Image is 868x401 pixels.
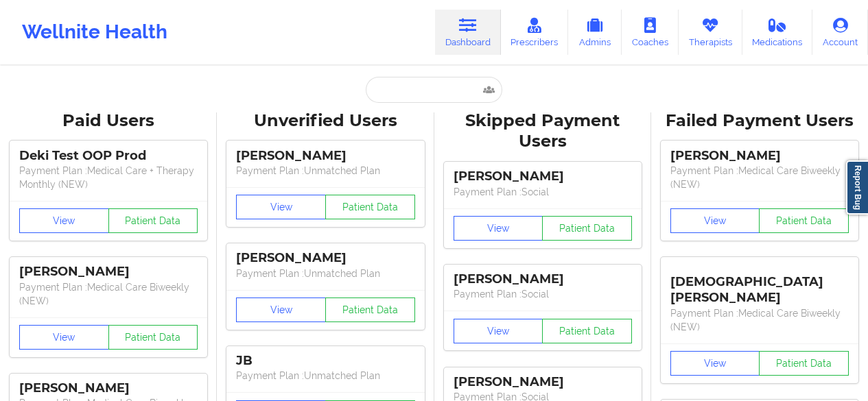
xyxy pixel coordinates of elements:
[568,10,622,55] a: Admins
[670,148,849,164] div: [PERSON_NAME]
[661,110,858,132] div: Failed Payment Users
[226,110,424,132] div: Unverified Users
[812,10,868,55] a: Account
[325,297,415,322] button: Patient Data
[236,195,326,219] button: View
[542,319,632,343] button: Patient Data
[444,110,642,153] div: Skipped Payment Users
[454,216,543,241] button: View
[19,148,198,164] div: Deki Test OOP Prod
[454,374,632,390] div: [PERSON_NAME]
[679,10,742,55] a: Therapists
[670,164,849,191] p: Payment Plan : Medical Care Biweekly (NEW)
[236,267,414,280] p: Payment Plan : Unmatched Plan
[846,160,868,215] a: Report Bug
[325,195,415,219] button: Patient Data
[236,353,414,369] div: JB
[670,351,760,376] button: View
[670,306,849,334] p: Payment Plan : Medical Care Biweekly (NEW)
[435,10,501,55] a: Dashboard
[108,325,198,350] button: Patient Data
[19,380,198,396] div: [PERSON_NAME]
[454,271,632,287] div: [PERSON_NAME]
[108,208,198,233] button: Patient Data
[236,164,414,178] p: Payment Plan : Unmatched Plan
[10,110,207,132] div: Paid Users
[236,148,414,164] div: [PERSON_NAME]
[19,280,198,308] p: Payment Plan : Medical Care Biweekly (NEW)
[19,325,109,350] button: View
[759,351,849,376] button: Patient Data
[454,319,543,343] button: View
[501,10,569,55] a: Prescribers
[670,264,849,306] div: [DEMOGRAPHIC_DATA][PERSON_NAME]
[622,10,679,55] a: Coaches
[454,287,632,301] p: Payment Plan : Social
[742,10,813,55] a: Medications
[19,164,198,191] p: Payment Plan : Medical Care + Therapy Monthly (NEW)
[236,250,414,266] div: [PERSON_NAME]
[670,208,760,233] button: View
[19,208,109,233] button: View
[236,297,326,322] button: View
[19,264,198,280] div: [PERSON_NAME]
[542,216,632,241] button: Patient Data
[454,185,632,199] p: Payment Plan : Social
[454,169,632,184] div: [PERSON_NAME]
[236,369,414,382] p: Payment Plan : Unmatched Plan
[759,208,849,233] button: Patient Data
